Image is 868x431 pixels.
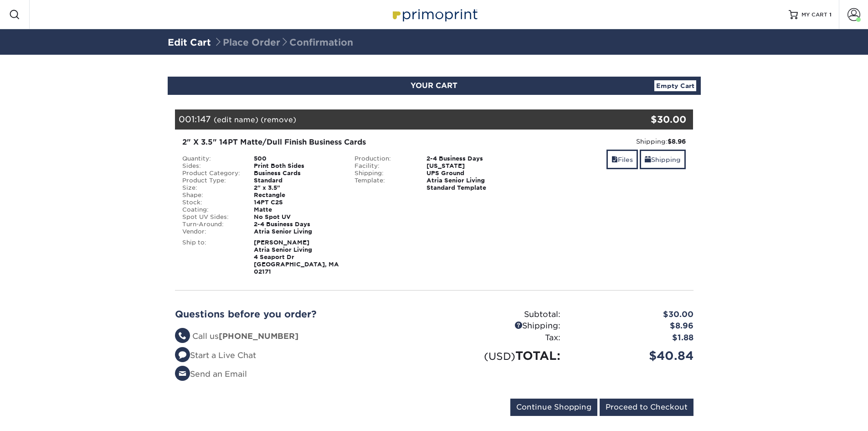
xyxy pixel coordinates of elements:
div: Vendor: [175,228,247,235]
small: (USD) [484,350,515,362]
div: 2" X 3.5" 14PT Matte/Dull Finish Business Cards [182,137,514,148]
div: $30.00 [567,309,700,321]
div: Tax: [434,332,567,344]
span: YOUR CART [411,81,457,90]
div: Standard [247,177,348,184]
strong: [PERSON_NAME] Atria Senior Living 4 Seaport Dr [GEOGRAPHIC_DATA], MA 02171 [254,239,339,275]
span: files [611,156,618,163]
h2: Questions before you order? [175,309,427,320]
div: Production: [348,155,420,162]
div: Shipping: [527,137,686,146]
div: Sides: [175,162,247,170]
div: 500 [247,155,348,162]
span: shipping [645,156,651,163]
div: Template: [348,177,420,192]
input: Continue Shopping [510,399,597,416]
a: Start a Live Chat [175,351,256,360]
div: Facility: [348,162,420,170]
a: Edit Cart [168,37,211,48]
div: Coating: [175,206,247,213]
div: 001: [175,109,607,130]
div: Product Category: [175,170,247,177]
div: Spot UV Sides: [175,213,247,221]
div: 2" x 3.5" [247,184,348,192]
div: Size: [175,184,247,192]
div: Turn-Around: [175,221,247,228]
div: 2-4 Business Days [247,221,348,228]
div: TOTAL: [434,347,567,364]
span: Place Order Confirmation [214,37,353,48]
a: (remove) [261,115,296,124]
div: Product Type: [175,177,247,184]
div: No Spot UV [247,213,348,221]
div: $30.00 [607,113,687,126]
div: Rectangle [247,192,348,199]
strong: [PHONE_NUMBER] [219,332,298,341]
input: Proceed to Checkout [600,399,693,416]
span: 147 [197,114,211,124]
a: Send an Email [175,369,247,379]
div: Print Both Sides [247,162,348,170]
a: Shipping [640,150,686,169]
a: (edit name) [214,115,258,124]
div: Stock: [175,199,247,206]
div: $40.84 [567,347,700,364]
div: Atria Senior Living [247,228,348,235]
li: Call us [175,331,427,343]
div: Atria Senior Living Standard Template [420,177,520,192]
div: Matte [247,206,348,213]
strong: $8.96 [668,138,686,145]
a: Empty Cart [654,80,696,91]
div: Shape: [175,192,247,199]
div: 14PT C2S [247,199,348,206]
div: [US_STATE] [420,162,520,170]
a: Files [606,150,638,169]
div: 2-4 Business Days [420,155,520,162]
div: $1.88 [567,332,700,344]
div: $8.96 [567,320,700,332]
div: UPS Ground [420,170,520,177]
div: Subtotal: [434,309,567,321]
div: Quantity: [175,155,247,162]
div: Shipping: [434,320,567,332]
div: Shipping: [348,170,420,177]
div: Business Cards [247,170,348,177]
span: MY CART [801,11,827,19]
img: Primoprint [389,5,480,24]
div: Ship to: [175,239,247,275]
span: 1 [829,11,832,18]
